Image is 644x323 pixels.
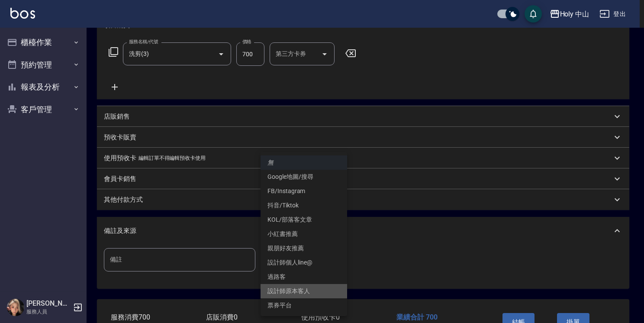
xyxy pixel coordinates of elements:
li: KOL/部落客文章 [261,213,347,227]
li: 小紅書推薦 [261,227,347,241]
li: 抖音/Tiktok [261,198,347,213]
li: 親朋好友推薦 [261,241,347,255]
li: Google地圖/搜尋 [261,170,347,184]
li: FB/Instagram [261,184,347,198]
li: 票券平台 [261,298,347,313]
em: 無 [267,158,274,167]
li: 過路客 [261,270,347,284]
li: 設計師原本客人 [261,284,347,298]
li: 設計師個人line@ [261,255,347,270]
